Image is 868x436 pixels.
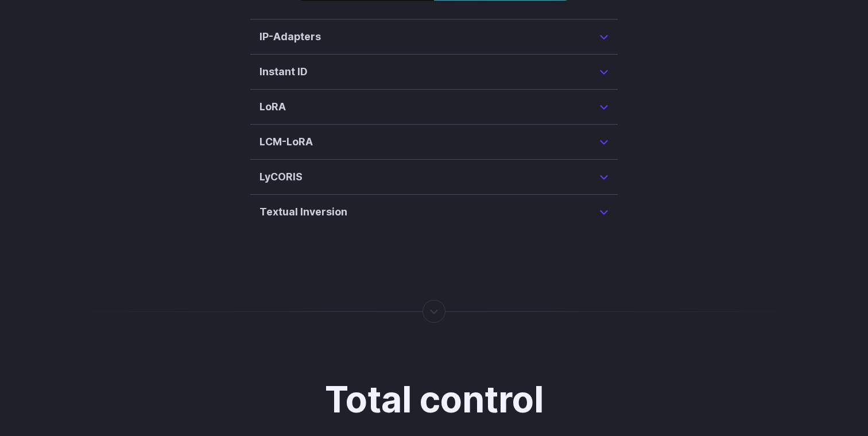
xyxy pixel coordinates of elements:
[259,64,609,80] summary: Instant ID
[259,29,321,45] h3: IP-Adapters
[259,204,347,220] h3: Textual Inversion
[259,169,303,185] h3: LyCORIS
[259,134,609,150] summary: LCM-LoRA
[325,380,544,420] h2: Total control
[259,134,313,150] h3: LCM-LoRA
[259,99,286,115] h3: LoRA
[259,29,609,45] summary: IP-Adapters
[259,169,609,185] summary: LyCORIS
[259,99,609,115] summary: LoRA
[259,64,308,80] h3: Instant ID
[259,204,609,220] summary: Textual Inversion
